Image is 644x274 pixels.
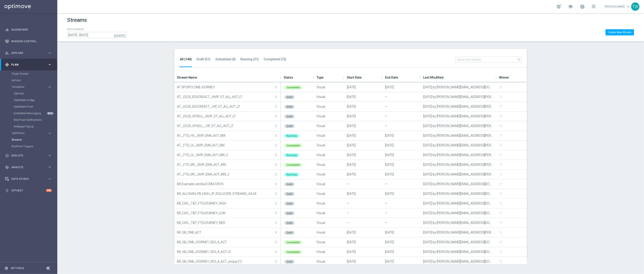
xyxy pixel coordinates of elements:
div: OptiPromo [11,130,57,136]
p: AT__FTD_HV__NVIP_EMA_AUT_MIX [177,132,274,139]
div: Draft [285,105,294,109]
i: person_search [5,51,9,55]
button: more_vert [274,170,278,179]
div: Visual [314,112,344,121]
div: Data Studio keyboard_arrow_right [5,177,52,181]
i: equalizer [5,28,9,32]
span: Explore [11,52,48,54]
div: Draft [285,202,294,206]
div: [DATE] [344,170,382,179]
button: [DATE] [113,32,127,39]
button: gps_fixed Plan keyboard_arrow_right [5,63,52,66]
button: more_vert [274,102,278,111]
div: — [382,112,421,121]
p: AT__FTD_LV__NVIP_EMA_AUT_MIX_2 [177,152,274,158]
p: BR_CAS__T&T_FTDJOURNEY_LOW [177,210,274,216]
p: AT SPORTS ONB JOURNEY [177,84,274,90]
div: [DATE] [344,228,382,237]
i: more_vert [274,211,278,215]
div: Draft [285,124,294,128]
p: BR Example Lotofacil CRM-33976 [177,181,274,187]
div: Running [285,134,299,138]
div: [DATE] by [PERSON_NAME][EMAIL_ADDRESS][DOMAIN_NAME] [421,199,497,208]
div: Running [285,153,299,157]
i: more_vert [274,85,278,89]
i: more_vert [274,202,278,205]
div: Analyze [5,165,48,169]
i: more_vert [274,260,278,263]
div: [DATE] by [PERSON_NAME][EMAIL_ADDRESS][DOMAIN_NAME] [421,257,497,266]
button: OptiPromo keyboard_arrow_right [11,131,52,135]
div: Mission Control [5,35,52,47]
div: [DATE] by [PERSON_NAME][EMAIL_ADDRESS][PERSON_NAME][DOMAIN_NAME] [421,131,497,140]
div: play_circle_outline Execute keyboard_arrow_right [5,154,52,157]
span: school [568,4,573,9]
i: track_changes [5,165,9,169]
div: Completed [285,144,302,147]
i: more_vert [274,134,278,137]
button: more_vert [274,209,278,217]
span: OptiPromo [12,132,43,134]
div: Visual [314,141,344,150]
p: BR_SB_ONB_ACT [177,229,274,236]
a: Dashboard [11,24,52,35]
i: lightbulb [5,189,9,193]
i: keyboard_arrow_right [48,131,52,135]
div: OptiPromo [12,132,48,134]
div: [DATE] [382,83,421,92]
div: [DATE] by [PERSON_NAME][EMAIL_ADDRESS][PERSON_NAME][DOMAIN_NAME] [421,141,497,150]
div: Templates [12,86,48,88]
a: Web Push Notifications [14,118,46,122]
button: Mission Control [5,40,52,43]
div: — [344,218,382,228]
i: search [517,58,521,61]
div: Draft [285,182,294,186]
h4: DATE RANGE [67,28,127,31]
a: Target Groups [11,72,46,75]
p: BR_SB_ONB_JOURNEY_SEG_A_ACT_unique (1) [177,258,274,265]
a: Actions [11,79,46,82]
button: more_vert [274,131,278,140]
div: [DATE] by [PERSON_NAME][EMAIL_ADDRESS][PERSON_NAME][DOMAIN_NAME] [421,121,497,131]
div: [DATE] [344,237,382,247]
button: lightbulb Optibot +10 [5,189,52,192]
div: TW [631,2,640,11]
div: [DATE] by [PERSON_NAME][EMAIL_ADDRESS][PERSON_NAME][DOMAIN_NAME] [421,170,497,179]
p: AT__EG25_UPSELL__VIP_ST_ALL_AUT_LT [177,123,274,129]
div: — [382,208,421,218]
div: Visual [314,83,344,92]
span: Templates [12,86,43,88]
div: [DATE] [344,83,382,92]
i: keyboard_arrow_right [48,153,52,158]
p: AT__FTD_MV__NVIP_EMA_AUT_MIX_2 [177,171,274,178]
button: more_vert [274,112,278,121]
a: Embedded Messaging [14,112,46,115]
div: [DATE] by [PERSON_NAME][EMAIL_ADDRESS][PERSON_NAME][DOMAIN_NAME] [421,160,497,169]
span: Winner [499,73,509,82]
div: Visual [314,237,344,247]
i: more_vert [274,192,278,195]
button: more_vert [274,257,278,266]
div: Streams [11,136,57,143]
div: Draft [285,231,294,235]
span: Start Date [347,73,362,82]
div: [DATE] [382,228,421,237]
a: [PERSON_NAME]keyboard_arrow_down [605,3,631,10]
div: [DATE] [382,247,421,257]
div: — [382,121,421,131]
button: more_vert [274,141,278,150]
button: Templates keyboard_arrow_right [11,85,52,89]
div: Draft [285,115,294,118]
button: more_vert [274,160,278,169]
div: Visual [314,199,344,208]
div: Draft [285,211,294,215]
button: person_search Explore keyboard_arrow_right [5,51,52,55]
div: Visual [314,208,344,218]
i: keyboard_arrow_right [48,177,52,181]
div: [DATE] by [PERSON_NAME][EMAIL_ADDRESS][PERSON_NAME][DOMAIN_NAME] [421,102,497,111]
div: Embedded Messaging [14,110,57,117]
button: track_changes Analyze keyboard_arrow_right [5,166,52,169]
div: — [382,92,421,102]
